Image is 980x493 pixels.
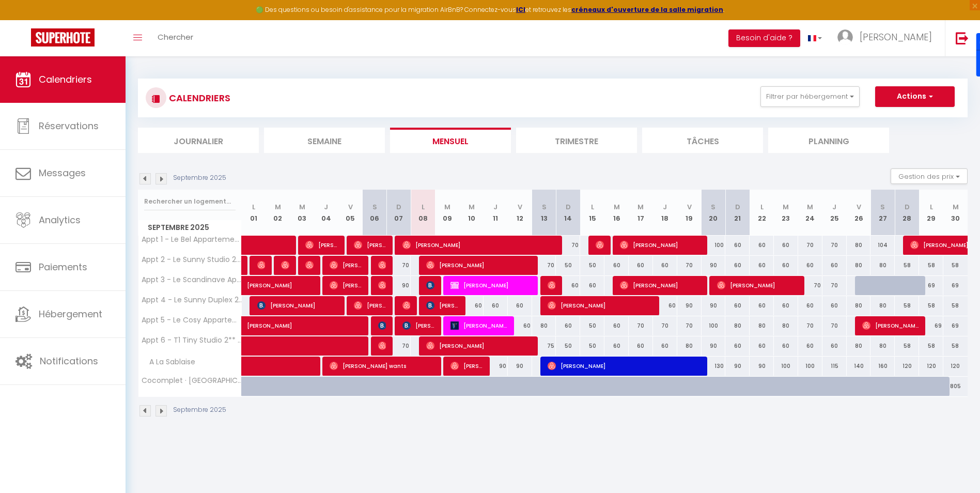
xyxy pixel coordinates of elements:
li: Tâches [642,128,763,153]
abbr: L [760,202,764,212]
li: Mensuel [390,128,511,153]
div: 120 [943,357,968,376]
p: Septembre 2025 [173,405,226,415]
span: Analytics [39,213,81,226]
div: 80 [870,296,895,315]
th: 11 [484,190,508,236]
th: 07 [387,190,411,236]
div: 60 [580,276,604,295]
span: [PERSON_NAME] [281,255,289,275]
span: Messages [39,166,86,179]
span: [PERSON_NAME] [378,316,386,335]
div: 60 [556,276,580,295]
strong: créneaux d'ouverture de la salle migration [571,5,723,14]
div: 60 [774,336,798,356]
abbr: V [348,202,353,212]
span: [PERSON_NAME] [402,296,411,315]
div: 70 [387,256,411,275]
abbr: M [275,202,281,212]
span: [PERSON_NAME] [620,275,701,295]
span: [PERSON_NAME] [860,30,932,43]
div: 58 [895,336,919,356]
abbr: D [566,202,571,212]
span: [PERSON_NAME] [450,356,483,376]
div: 58 [943,336,968,356]
th: 02 [266,190,290,236]
div: 60 [653,336,677,356]
div: 80 [750,316,774,335]
div: 90 [508,357,532,376]
span: [PERSON_NAME] [862,316,919,335]
span: Hébergement [39,307,102,320]
span: [PERSON_NAME] [426,275,434,295]
div: 60 [604,336,629,356]
div: 58 [919,296,943,315]
button: Gestion des prix [891,168,968,184]
span: [PERSON_NAME] [402,235,556,255]
div: 90 [702,296,726,315]
div: 90 [702,336,726,356]
abbr: D [735,202,740,212]
img: logout [956,32,969,44]
th: 15 [580,190,604,236]
div: 60 [774,256,798,275]
a: [PERSON_NAME] [242,256,247,275]
abbr: D [905,202,910,212]
span: [PERSON_NAME] [450,275,532,295]
div: 60 [774,296,798,315]
span: [PERSON_NAME] [426,336,532,356]
li: Planning [768,128,889,153]
th: 04 [314,190,338,236]
div: 90 [484,357,508,376]
div: 60 [508,296,532,315]
div: 60 [822,336,847,356]
th: 13 [532,190,556,236]
div: 70 [822,316,847,335]
div: 70 [822,276,847,295]
div: 60 [604,256,629,275]
span: Calendriers [39,73,92,86]
div: 80 [725,316,750,335]
span: [PERSON_NAME] [548,275,556,295]
th: 28 [895,190,919,236]
a: ICI [516,5,525,14]
div: 80 [677,336,702,356]
span: [PERSON_NAME] [548,296,653,315]
button: Besoin d'aide ? [728,29,800,47]
th: 10 [459,190,484,236]
div: 60 [556,316,580,335]
abbr: S [880,202,885,212]
div: 70 [629,316,653,335]
div: 115 [822,357,847,376]
p: Septembre 2025 [173,173,226,183]
span: Appt 6 - T1 Tiny Studio 2** – 2 pers. [140,336,243,344]
div: 80 [774,316,798,335]
img: Super Booking [31,28,95,47]
div: 80 [847,256,871,275]
span: [PERSON_NAME] [378,255,386,275]
th: 12 [508,190,532,236]
div: 50 [556,256,580,275]
th: 26 [847,190,871,236]
abbr: M [783,202,789,212]
th: 23 [774,190,798,236]
a: ... [PERSON_NAME] [830,20,945,56]
span: Chercher [158,32,193,42]
abbr: L [591,202,594,212]
div: 50 [580,336,604,356]
div: 58 [943,296,968,315]
th: 25 [822,190,847,236]
input: Rechercher un logement... [144,192,236,211]
th: 01 [242,190,266,236]
span: Notifications [40,355,98,367]
div: 75 [532,336,556,356]
th: 24 [798,190,822,236]
span: [PERSON_NAME] [378,275,386,295]
th: 05 [338,190,363,236]
th: 20 [702,190,726,236]
div: 70 [653,316,677,335]
abbr: L [930,202,933,212]
span: [PERSON_NAME] [330,275,362,295]
div: 60 [629,256,653,275]
div: 90 [750,357,774,376]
